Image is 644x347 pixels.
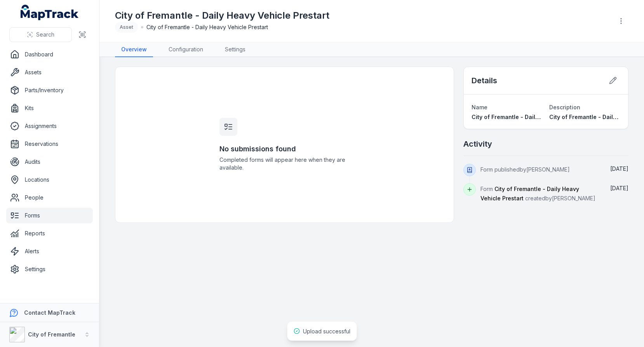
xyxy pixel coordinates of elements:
a: People [6,190,93,205]
strong: City of Fremantle [28,331,75,338]
a: Configuration [162,42,209,57]
span: Search [36,31,54,39]
a: Settings [219,42,252,57]
a: Parts/Inventory [6,82,93,98]
a: Settings [6,261,93,277]
h2: Details [472,75,497,86]
a: Alerts [6,244,93,259]
a: Kits [6,100,93,116]
a: Dashboard [6,47,93,62]
span: Form published by [PERSON_NAME] [480,166,570,173]
span: Description [549,104,580,110]
span: [DATE] [610,165,628,172]
span: Completed forms will appear here when they are available. [219,156,350,172]
a: MapTrack [21,5,79,20]
span: Form created by [PERSON_NAME] [480,186,595,202]
a: Reports [6,226,93,241]
a: Overview [115,42,153,57]
span: [DATE] [610,185,628,191]
button: Search [9,27,72,42]
a: Locations [6,172,93,188]
a: Forms [6,208,93,223]
time: 23/09/2025, 6:32:15 pm [610,185,628,191]
span: Name [472,104,487,110]
a: Assets [6,65,93,80]
span: Upload successful [303,328,350,335]
h3: No submissions found [219,144,350,154]
a: Reservations [6,136,93,152]
span: City of Fremantle - Daily Heavy Vehicle Prestart [472,114,603,120]
span: City of Fremantle - Daily Heavy Vehicle Prestart [480,186,579,202]
span: City of Fremantle - Daily Heavy Vehicle Prestart [146,23,268,31]
h2: Activity [463,138,492,149]
time: 23/09/2025, 6:47:22 pm [610,165,628,172]
div: Asset [115,22,138,33]
a: Assignments [6,118,93,134]
strong: Contact MapTrack [24,309,75,316]
a: Audits [6,154,93,170]
h1: City of Fremantle - Daily Heavy Vehicle Prestart [115,9,329,22]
